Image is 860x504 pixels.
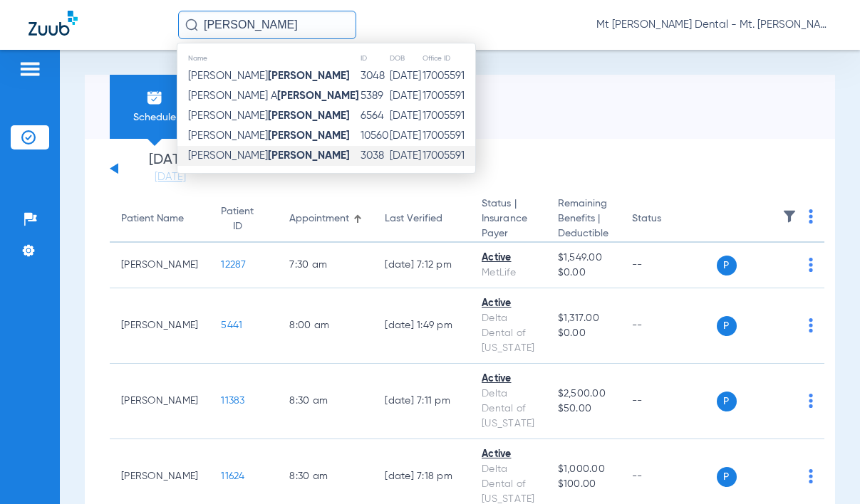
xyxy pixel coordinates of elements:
[809,209,813,224] img: group-dot-blue.svg
[385,211,459,226] div: Last Verified
[360,51,389,66] th: ID
[482,311,535,356] div: Delta Dental of [US_STATE]
[289,211,349,226] div: Appointment
[277,90,359,101] strong: [PERSON_NAME]
[546,196,621,243] th: Remaining Benefits |
[717,316,737,336] span: P
[717,256,737,275] span: P
[558,226,609,241] span: Deductible
[221,320,242,330] span: 5441
[178,11,356,39] input: Search for patients
[373,364,470,439] td: [DATE] 7:11 PM
[360,66,389,86] td: 3048
[221,471,244,481] span: 11624
[268,150,350,161] strong: [PERSON_NAME]
[482,266,535,280] div: MetLife
[809,394,813,408] img: group-dot-blue.svg
[470,196,546,243] th: Status |
[621,364,717,439] td: --
[146,89,163,106] img: Schedule
[717,392,737,411] span: P
[110,243,209,288] td: [PERSON_NAME]
[482,447,535,462] div: Active
[422,146,475,166] td: 17005591
[621,196,717,243] th: Status
[128,153,213,184] li: [DATE]
[268,130,350,141] strong: [PERSON_NAME]
[185,19,198,31] img: Search Icon
[558,326,609,341] span: $0.00
[389,106,422,126] td: [DATE]
[482,372,535,387] div: Active
[422,126,475,146] td: 17005591
[389,86,422,106] td: [DATE]
[188,90,359,101] span: [PERSON_NAME] A
[482,296,535,311] div: Active
[278,288,373,364] td: 8:00 AM
[389,126,422,146] td: [DATE]
[558,251,609,266] span: $1,549.00
[373,288,470,364] td: [DATE] 1:49 PM
[360,146,389,166] td: 3038
[121,211,198,226] div: Patient Name
[121,211,184,226] div: Patient Name
[221,260,246,270] span: 12287
[19,61,41,78] img: hamburger-icon
[177,51,360,66] th: Name
[360,86,389,106] td: 5389
[389,146,422,166] td: [DATE]
[278,364,373,439] td: 8:30 AM
[558,311,609,326] span: $1,317.00
[221,204,254,234] div: Patient ID
[385,211,442,226] div: Last Verified
[482,211,535,241] span: Insurance Payer
[782,209,797,224] img: filter.svg
[422,86,475,106] td: 17005591
[809,318,813,332] img: group-dot-blue.svg
[422,106,475,126] td: 17005591
[422,51,475,66] th: Office ID
[188,110,350,121] span: [PERSON_NAME]
[558,401,609,416] span: $50.00
[128,170,213,184] a: [DATE]
[268,110,350,121] strong: [PERSON_NAME]
[596,18,831,32] span: Mt [PERSON_NAME] Dental - Mt. [PERSON_NAME] Dental
[221,204,266,234] div: Patient ID
[809,258,813,272] img: group-dot-blue.svg
[389,66,422,86] td: [DATE]
[558,387,609,401] span: $2,500.00
[360,126,389,146] td: 10560
[558,462,609,477] span: $1,000.00
[389,51,422,66] th: DOB
[29,11,78,36] img: Zuub Logo
[221,396,244,406] span: 11383
[482,251,535,266] div: Active
[422,66,475,86] td: 17005591
[278,243,373,288] td: 7:30 AM
[268,70,350,81] strong: [PERSON_NAME]
[789,436,860,504] iframe: Chat Widget
[717,467,737,487] span: P
[289,211,362,226] div: Appointment
[482,387,535,431] div: Delta Dental of [US_STATE]
[621,243,717,288] td: --
[110,364,209,439] td: [PERSON_NAME]
[188,150,350,161] span: [PERSON_NAME]
[558,266,609,280] span: $0.00
[373,243,470,288] td: [DATE] 7:12 PM
[360,106,389,126] td: 6564
[188,130,350,141] span: [PERSON_NAME]
[120,110,188,125] span: Schedule
[188,70,350,81] span: [PERSON_NAME]
[621,288,717,364] td: --
[558,477,609,492] span: $100.00
[110,288,209,364] td: [PERSON_NAME]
